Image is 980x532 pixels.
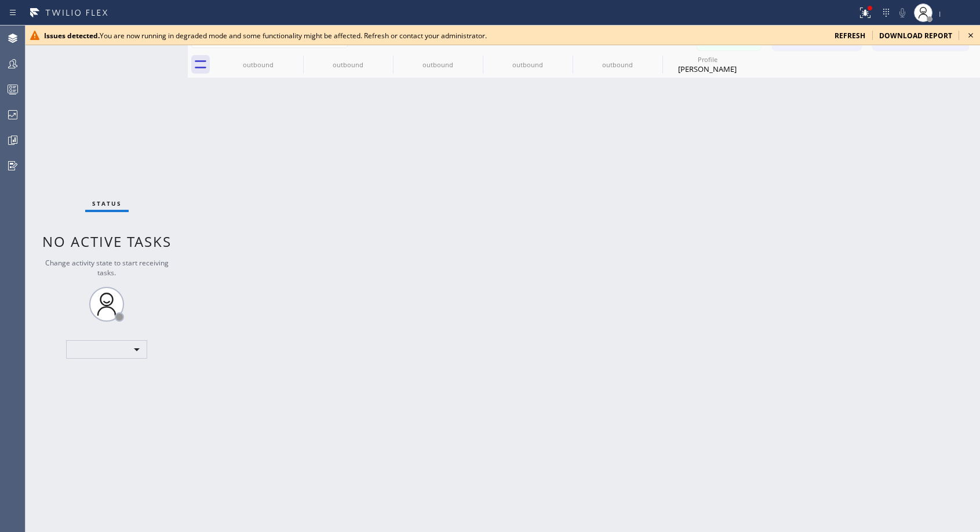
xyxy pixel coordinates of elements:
div: ​ [66,340,147,359]
div: outbound [394,60,482,69]
div: You are now running in degraded mode and some functionality might be affected. Refresh or contact... [44,31,825,41]
b: Issues detected. [44,31,100,41]
button: Mute [894,5,910,21]
span: Change activity state to start receiving tasks. [45,258,169,278]
span: No active tasks [42,232,172,251]
div: outbound [214,60,302,69]
span: Status [92,199,122,207]
div: outbound [574,60,661,69]
div: outbound [484,60,571,69]
div: Shedrick Davis [664,52,751,78]
span: download report [879,31,952,41]
div: Profile [664,55,751,64]
div: [PERSON_NAME] [664,64,751,74]
div: outbound [304,60,392,69]
span: refresh [835,31,865,41]
span: | [938,9,942,17]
